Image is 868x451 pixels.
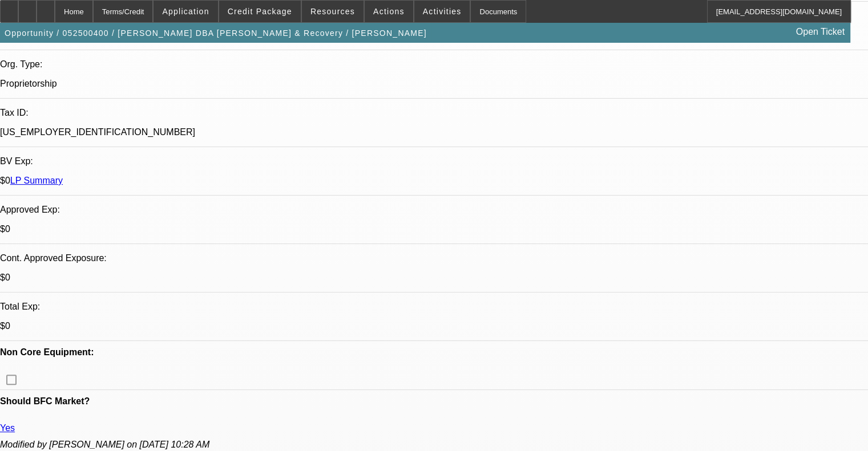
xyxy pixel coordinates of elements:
button: Actions [365,1,413,22]
span: Opportunity / 052500400 / [PERSON_NAME] DBA [PERSON_NAME] & Recovery / [PERSON_NAME] [5,29,427,38]
button: Application [154,1,217,22]
span: Credit Package [228,7,292,16]
button: Activities [414,1,470,22]
span: Application [162,7,209,16]
button: Resources [302,1,364,22]
span: Activities [423,7,462,16]
a: LP Summary [10,176,63,185]
button: Credit Package [219,1,301,22]
span: Resources [310,7,355,16]
span: Actions [373,7,405,16]
a: Open Ticket [792,22,849,42]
